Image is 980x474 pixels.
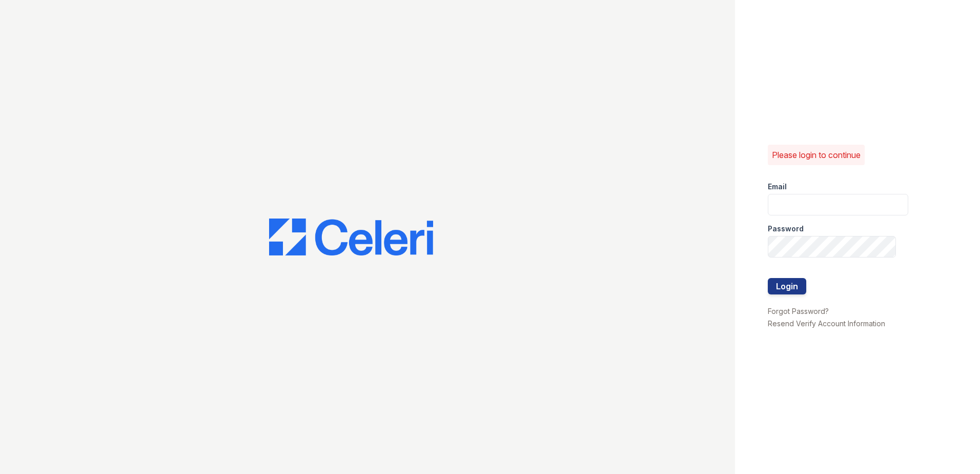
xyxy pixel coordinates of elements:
img: CE_Logo_Blue-a8612792a0a2168367f1c8372b55b34899dd931a85d93a1a3d3e32e68fde9ad4.png [269,219,433,255]
label: Password [768,224,804,234]
p: Please login to continue [772,149,861,161]
a: Resend Verify Account Information [768,319,885,328]
button: Login [768,278,806,294]
label: Email [768,182,787,192]
a: Forgot Password? [768,307,829,315]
